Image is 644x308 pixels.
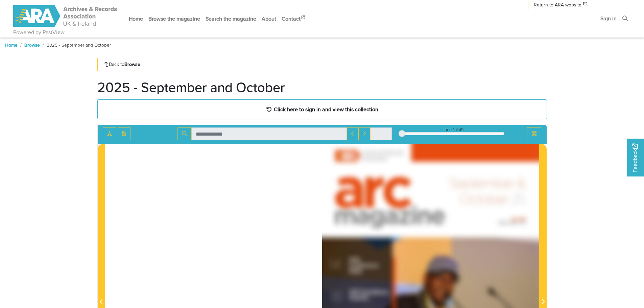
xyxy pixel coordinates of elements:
[146,10,203,28] a: Browse the magazine
[279,10,309,28] a: Contact
[103,127,116,140] button: Toggle text selection (Alt+T)
[24,42,40,48] a: Browse
[453,126,454,133] span: 1
[627,139,644,176] a: Would you like to provide feedback?
[177,127,192,140] button: Search
[358,127,371,140] button: Next Match
[203,10,259,28] a: Search the magazine
[47,42,111,48] span: 2025 - September and October
[97,58,146,71] a: Back toBrowse
[13,28,65,37] a: Powered by PastView
[274,105,378,113] strong: Click here to sign in and view this collection
[124,61,140,68] strong: Browse
[534,1,581,8] span: Return to ARA website
[5,42,18,48] a: Home
[598,9,619,27] a: Sign in
[631,143,639,172] span: Feedback
[402,126,504,133] div: sheet of 49
[126,10,146,28] a: Home
[97,99,547,119] a: Click here to sign in and view this collection
[97,79,285,95] h1: 2025 - September and October
[347,127,359,140] button: Previous Match
[13,5,118,27] img: ARA - ARC Magazine | Powered by PastView
[191,127,347,140] input: Search for
[118,127,130,140] button: Open transcription window
[527,127,541,140] button: Full screen mode
[259,10,279,28] a: About
[13,1,118,31] a: ARA - ARC Magazine | Powered by PastView logo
